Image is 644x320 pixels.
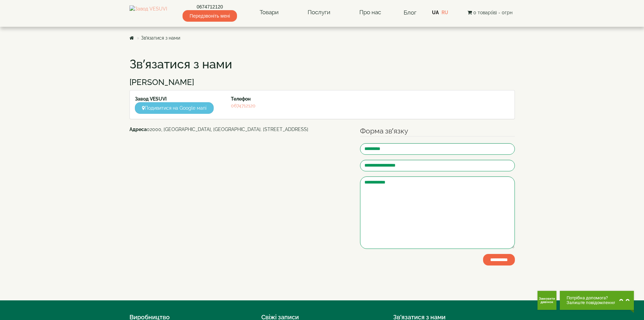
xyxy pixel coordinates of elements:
[253,5,285,20] a: Товари
[129,78,515,87] h3: [PERSON_NAME]
[129,58,515,71] h1: Зв’язатися з нами
[404,9,416,16] a: Блог
[567,296,616,300] span: Потрібна допомога?
[538,291,556,310] button: Get Call button
[183,10,237,22] span: Передзвоніть мені
[466,9,515,16] button: 0 товар(ів) - 0грн
[442,10,448,15] a: RU
[301,5,337,20] a: Послуги
[129,127,147,132] b: Адреса
[538,297,556,304] span: Замовити дзвінок
[129,126,350,133] address: 02000, [GEOGRAPHIC_DATA], [GEOGRAPHIC_DATA]. [STREET_ADDRESS]
[432,10,439,15] a: UA
[360,126,515,136] legend: Форма зв’язку
[231,96,251,102] strong: Телефон
[183,3,237,10] a: 0674712120
[135,102,214,114] a: Подивитися на Google мапі
[473,10,512,15] span: 0 товар(ів) - 0грн
[141,35,180,41] a: Зв’язатися з нами
[567,300,616,305] span: Залиште повідомлення
[353,5,388,20] a: Про нас
[560,291,634,310] button: Chat button
[129,5,167,20] img: Завод VESUVI
[231,103,256,108] a: 0674712120
[135,96,167,102] strong: Завод VESUVI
